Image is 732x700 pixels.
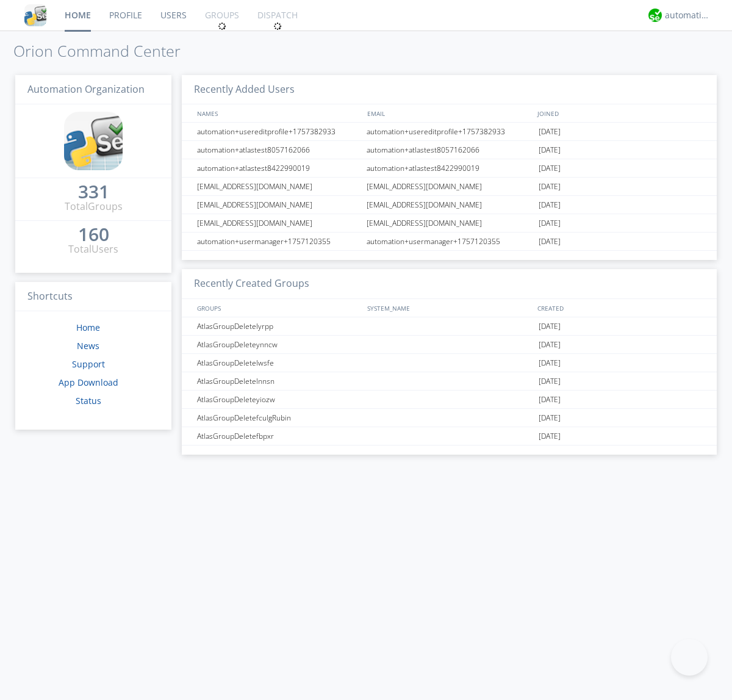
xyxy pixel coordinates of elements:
div: SYSTEM_NAME [364,299,534,317]
div: AtlasGroupDeletelyrpp [194,317,363,335]
a: [EMAIL_ADDRESS][DOMAIN_NAME][EMAIL_ADDRESS][DOMAIN_NAME][DATE] [182,214,717,233]
img: cddb5a64eb264b2086981ab96f4c1ba7 [24,4,46,26]
span: [DATE] [539,178,561,196]
span: [DATE] [539,141,561,159]
div: automation+usermanager+1757120355 [364,233,536,250]
div: 331 [78,186,109,198]
a: 331 [78,186,109,200]
div: automation+usereditprofile+1757382933 [364,123,536,140]
span: [DATE] [539,196,561,214]
iframe: Toggle Customer Support [671,639,708,676]
a: AtlasGroupDeletelnnsn[DATE] [182,372,717,391]
span: [DATE] [539,354,561,372]
div: automation+usermanager+1757120355 [194,233,363,250]
h3: Shortcuts [15,282,171,312]
span: [DATE] [539,233,561,251]
div: [EMAIL_ADDRESS][DOMAIN_NAME] [364,214,536,232]
span: [DATE] [539,317,561,336]
img: d2d01cd9b4174d08988066c6d424eccd [648,9,662,22]
div: automation+atlastest8057162066 [364,141,536,159]
span: [DATE] [539,391,561,409]
span: [DATE] [539,159,561,178]
span: [DATE] [539,427,561,446]
div: EMAIL [364,104,534,122]
div: [EMAIL_ADDRESS][DOMAIN_NAME] [194,178,363,195]
a: automation+atlastest8057162066automation+atlastest8057162066[DATE] [182,141,717,159]
div: AtlasGroupDeletefculgRubin [194,409,363,427]
a: [EMAIL_ADDRESS][DOMAIN_NAME][EMAIL_ADDRESS][DOMAIN_NAME][DATE] [182,196,717,214]
a: AtlasGroupDeletefculgRubin[DATE] [182,409,717,427]
div: AtlasGroupDeletelwsfe [194,354,363,372]
div: automation+atlastest8422990019 [194,159,363,177]
a: automation+usereditprofile+1757382933automation+usereditprofile+1757382933[DATE] [182,123,717,141]
a: App Download [59,377,118,388]
a: AtlasGroupDeleteyiozw[DATE] [182,391,717,409]
span: Automation Organization [27,82,145,96]
a: [EMAIL_ADDRESS][DOMAIN_NAME][EMAIL_ADDRESS][DOMAIN_NAME][DATE] [182,178,717,196]
span: [DATE] [539,409,561,427]
div: AtlasGroupDeleteynncw [194,336,363,353]
div: automation+usereditprofile+1757382933 [194,123,363,140]
div: AtlasGroupDeleteyiozw [194,391,363,408]
a: News [77,340,99,352]
div: automation+atlastest8422990019 [364,159,536,177]
div: JOINED [534,104,705,122]
div: Total Users [68,242,118,256]
h3: Recently Added Users [182,75,717,105]
div: GROUPS [194,299,361,317]
a: automation+usermanager+1757120355automation+usermanager+1757120355[DATE] [182,233,717,251]
img: spin.svg [218,22,226,31]
a: automation+atlastest8422990019automation+atlastest8422990019[DATE] [182,159,717,178]
div: AtlasGroupDeletelnnsn [194,372,363,390]
div: automation+atlastest8057162066 [194,141,363,159]
img: cddb5a64eb264b2086981ab96f4c1ba7 [64,112,123,170]
div: [EMAIL_ADDRESS][DOMAIN_NAME] [364,178,536,195]
a: 160 [78,228,109,242]
span: [DATE] [539,336,561,354]
div: Total Groups [65,200,123,214]
div: [EMAIL_ADDRESS][DOMAIN_NAME] [194,214,363,232]
h3: Recently Created Groups [182,269,717,299]
span: [DATE] [539,123,561,141]
div: NAMES [194,104,361,122]
span: [DATE] [539,214,561,233]
div: AtlasGroupDeletefbpxr [194,427,363,445]
a: Status [76,395,101,406]
a: AtlasGroupDeletefbpxr[DATE] [182,427,717,446]
div: 160 [78,228,109,240]
span: [DATE] [539,372,561,391]
div: automation+atlas [665,9,711,21]
div: [EMAIL_ADDRESS][DOMAIN_NAME] [194,196,363,214]
a: AtlasGroupDeletelyrpp[DATE] [182,317,717,336]
a: Home [76,322,100,333]
div: [EMAIL_ADDRESS][DOMAIN_NAME] [364,196,536,214]
a: Support [72,358,105,370]
a: AtlasGroupDeleteynncw[DATE] [182,336,717,354]
a: AtlasGroupDeletelwsfe[DATE] [182,354,717,372]
div: CREATED [534,299,705,317]
img: spin.svg [273,22,282,31]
